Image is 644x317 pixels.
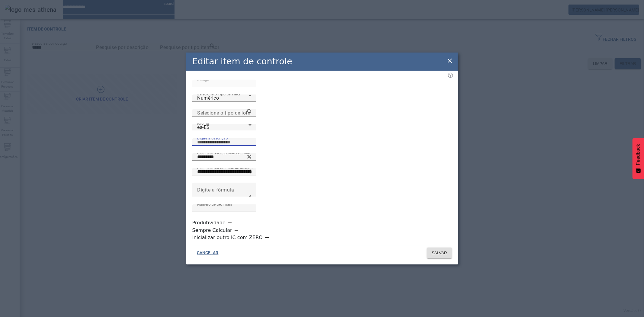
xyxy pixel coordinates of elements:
label: Sempre Calcular [192,227,233,234]
span: CANCELAR [197,250,219,256]
input: Number [197,168,252,175]
mat-label: Número de decimais [197,202,232,206]
span: Feedback [636,144,641,165]
span: Numérico [197,95,219,101]
mat-label: Código [197,77,209,82]
button: Feedback - Mostrar pesquisa [633,138,644,179]
mat-label: Pesquise por tipo item controle [197,151,250,155]
span: SALVAR [432,250,447,256]
mat-label: Pesquise por unidade de medida [197,165,253,170]
span: es-ES [197,124,210,130]
input: Number [197,153,252,161]
mat-label: Digite a descrição [197,136,228,140]
h2: Editar item de controle [192,55,292,68]
label: Inicializar outro IC com ZERO [192,234,264,241]
button: SALVAR [427,248,452,258]
label: Produtividade [192,219,227,226]
input: Number [197,109,252,117]
mat-label: Digite a fórmula [197,187,234,193]
button: CANCELAR [192,248,223,258]
mat-label: Selecione o tipo de lote [197,110,250,116]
